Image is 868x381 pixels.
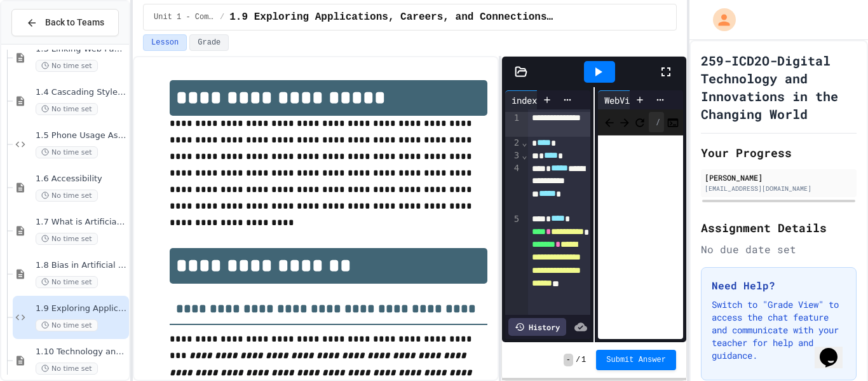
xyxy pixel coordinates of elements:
div: WebView [598,90,679,109]
button: Lesson [143,34,187,51]
span: / [220,12,224,22]
iframe: Web Preview [598,135,683,340]
div: / [649,112,664,132]
span: Back [603,114,616,130]
button: Open in new tab [682,114,695,130]
div: No due date set [701,242,857,257]
span: Fold line [521,137,527,148]
div: My Account [700,5,739,34]
div: [PERSON_NAME] [705,172,853,183]
button: Refresh [634,114,646,130]
span: Fold line [521,150,527,160]
span: 1.9 Exploring Applications, Careers, and Connections in the Digital World [229,10,555,25]
h3: Need Help? [712,278,846,293]
span: No time set [36,363,98,375]
span: 1.5 Phone Usage Assignment [36,130,126,141]
span: No time set [36,60,98,72]
span: 1 [581,355,586,365]
button: Back to Teams [11,9,119,36]
span: Forward [618,114,631,130]
span: 1.6 Accessibility [36,174,126,184]
span: 1.9 Exploring Applications, Careers, and Connections in the Digital World [36,303,126,314]
span: Back to Teams [45,16,104,29]
h2: Your Progress [701,144,857,162]
iframe: chat widget [815,330,855,368]
span: Unit 1 - Computational Thinking and Making Connections [154,12,215,22]
span: No time set [36,103,98,115]
span: 1.7 What is Artificial Intelligence (AI) [36,217,126,228]
span: 1.4 Cascading Style Sheets [36,87,126,98]
p: Switch to "Grade View" to access the chat feature and communicate with your teacher for help and ... [712,298,846,362]
button: Submit Answer [596,350,676,370]
div: 1 [505,112,521,137]
div: 2 [505,137,521,149]
span: No time set [36,233,98,245]
span: No time set [36,319,98,331]
div: WebView [598,94,646,107]
div: index.html [505,90,585,109]
div: [EMAIL_ADDRESS][DOMAIN_NAME] [705,184,853,193]
span: 1.3 Linking Web Pages [36,44,126,55]
span: Submit Answer [606,355,666,365]
span: No time set [36,146,98,158]
h1: 259-ICD2O-Digital Technology and Innovations in the Changing World [701,52,857,123]
div: 4 [505,162,521,212]
span: 1.8 Bias in Artificial Intelligence [36,260,126,271]
div: index.html [505,94,569,107]
div: 5 [505,213,521,340]
button: Console [667,114,679,130]
span: - [564,354,573,366]
span: / [576,355,580,365]
span: No time set [36,276,98,288]
button: Grade [189,34,229,51]
h2: Assignment Details [701,219,857,237]
div: History [508,318,566,336]
span: 1.10 Technology and the Environment [36,347,126,357]
span: No time set [36,190,98,202]
div: 3 [505,149,521,162]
